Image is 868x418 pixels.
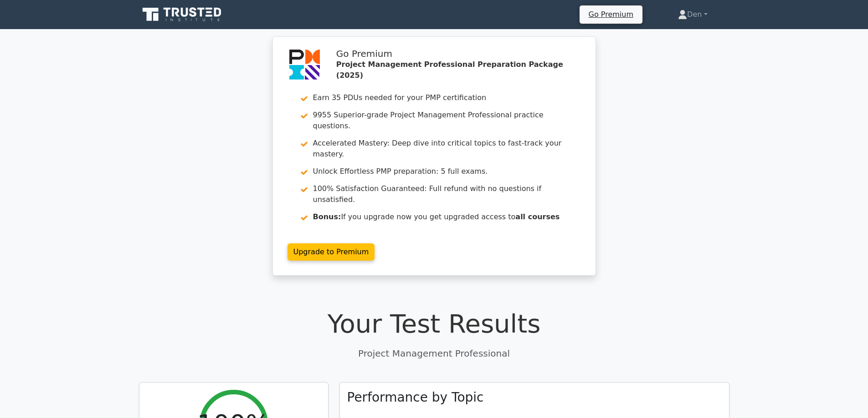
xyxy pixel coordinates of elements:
[139,308,729,339] h1: Your Test Results
[288,243,375,261] a: Upgrade to Premium
[347,390,484,405] h3: Performance by Topic
[139,347,729,360] p: Project Management Professional
[656,5,729,24] a: Den
[583,8,639,20] a: Go Premium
